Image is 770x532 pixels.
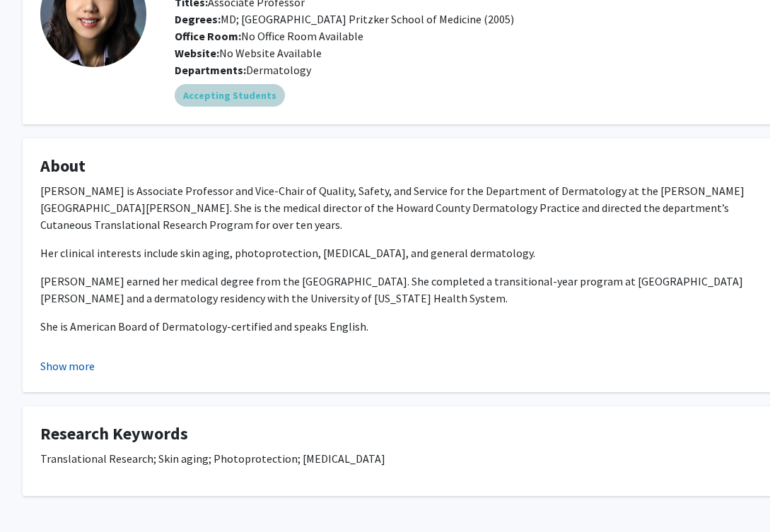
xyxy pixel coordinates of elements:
span: MD; [GEOGRAPHIC_DATA] Pritzker School of Medicine (2005) [175,12,514,26]
b: Website: [175,46,219,60]
p: She is American Board of Dermatology-certified and speaks English. [40,318,762,335]
p: Translational Research; Skin aging; Photoprotection; [MEDICAL_DATA] [40,450,762,467]
b: Departments: [175,63,246,77]
iframe: Chat [11,468,60,521]
p: [PERSON_NAME] is Associate Professor and Vice-Chair of Quality, Safety, and Service for the Depar... [40,182,762,233]
span: No Office Room Available [175,29,363,43]
p: [PERSON_NAME] earned her medical degree from the [GEOGRAPHIC_DATA]. She completed a transitional-... [40,273,762,307]
b: Office Room: [175,29,241,43]
mat-chip: Accepting Students [175,84,285,107]
span: Dermatology [246,63,311,77]
h4: About [40,156,762,177]
span: No Website Available [175,46,322,60]
p: Her clinical interests include skin aging, photoprotection, [MEDICAL_DATA], and general dermatology. [40,244,762,261]
b: Degrees: [175,12,221,26]
h4: Research Keywords [40,424,762,444]
button: Show more [40,357,95,374]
